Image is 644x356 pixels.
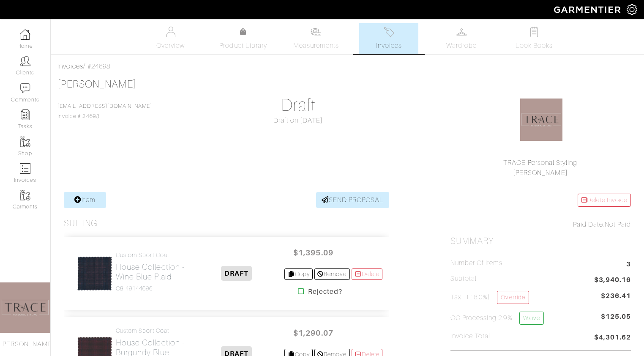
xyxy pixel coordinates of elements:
[116,252,188,259] h4: Custom Sport Coat
[450,275,477,283] h5: Subtotal
[450,219,631,230] div: Not Paid
[284,268,313,280] a: Copy
[77,256,112,291] img: XqAQtgTnL4KaQHjW2uaZBCbd
[601,312,631,328] span: $125.05
[311,27,321,37] img: measurements-466bbee1fd09ba9460f595b01e5d73f9e2bff037440d3c8f018324cb6cdf7a4a.svg
[208,115,388,126] div: Draft on [DATE]
[316,192,390,208] a: SEND PROPOSAL
[64,192,106,208] a: Item
[20,110,30,120] img: reminder-icon-8004d30b9f0a5d33ae49ab947aed9ed385cf756f9e5892f1edd6e32f2345188e.png
[293,41,339,51] span: Measurements
[432,23,491,54] a: Wardrobe
[116,327,188,334] h4: Custom Sport Coat
[456,27,467,37] img: wardrobe-487a4870c1b7c33e795ec22d11cfc2ed9d08956e64fb3008fe2437562e282088.svg
[352,268,383,280] a: Delete
[450,259,503,267] h5: Number of Items
[308,287,342,297] strong: Rejected?
[505,23,564,54] a: Look Books
[116,252,188,292] a: Custom Sport Coat House Collection - Wine Blue Plaid C8-49144696
[288,244,338,262] span: $1,395.09
[221,266,252,281] span: DRAFT
[116,285,188,292] h4: C8-49144696
[57,103,152,119] span: Invoice # 24698
[384,27,394,37] img: orders-27d20c2124de7fd6de4e0e44c1d41de31381a507db9b33961299e4e07d508b8c.svg
[20,83,30,93] img: comment-icon-a0a6a9ef722e966f86d9cbdc48e553b5cf19dbc54f86b18d962a5391bc8f6eb6.png
[450,291,529,304] h5: Tax ( : 6.0%)
[208,95,388,115] h1: Draft
[520,99,562,141] img: 1583817110766.png.png
[287,23,346,54] a: Measurements
[156,41,185,51] span: Overview
[20,56,30,66] img: clients-icon-6bae9207a08558b7cb47a8932f037763ab4055f8c8b6bfacd5dc20c3e0201464.png
[376,41,402,51] span: Invoices
[497,291,529,304] a: Override
[450,236,631,246] h2: Summary
[116,262,188,282] h2: House Collection - Wine Blue Plaid
[450,332,491,340] h5: Invoice Total
[20,137,30,147] img: garments-icon-b7da505a4dc4fd61783c78ac3ca0ef83fa9d6f193b1c9dc38574b1d14d53ca28.png
[450,312,544,325] h5: CC Processing 2.9%
[627,4,637,15] img: gear-icon-white-bd11855cb880d31180b6d7d6211b90ccbf57a29d726f0c71d8c61bd08dd39cc2.png
[20,190,30,200] img: garments-icon-b7da505a4dc4fd61783c78ac3ca0ef83fa9d6f193b1c9dc38574b1d14d53ca28.png
[359,23,418,54] a: Invoices
[573,221,605,228] span: Paid Date:
[314,268,349,280] a: Remove
[288,324,338,342] span: $1,290.07
[516,41,553,51] span: Look Books
[57,61,637,71] div: / #24698
[219,41,267,51] span: Product Library
[626,259,631,271] span: 3
[550,2,627,17] img: garmentier-logo-header-white-b43fb05a5012e4ada735d5af1a66efaba907eab6374d6393d1fbf88cb4ef424d.png
[141,23,200,54] a: Overview
[503,159,577,167] a: TRACE Personal Styling
[20,163,30,174] img: orders-icon-0abe47150d42831381b5fb84f609e132dff9fe21cb692f30cb5eec754e2cba89.png
[57,79,136,90] a: [PERSON_NAME]
[529,27,540,37] img: todo-9ac3debb85659649dc8f770b8b6100bb5dab4b48dedcbae339e5042a72dfd3cc.svg
[594,332,631,344] span: $4,301.62
[578,194,631,207] a: Delete Invoice
[64,218,98,229] h3: Suiting
[594,275,631,286] span: $3,940.16
[57,103,152,109] a: [EMAIL_ADDRESS][DOMAIN_NAME]
[601,291,631,301] span: $236.41
[214,27,273,51] a: Product Library
[513,169,568,177] a: [PERSON_NAME]
[20,29,30,40] img: dashboard-icon-dbcd8f5a0b271acd01030246c82b418ddd0df26cd7fceb0bd07c9910d44c42f6.png
[165,27,176,37] img: basicinfo-40fd8af6dae0f16599ec9e87c0ef1c0a1fdea2edbe929e3d69a839185d80c458.svg
[57,63,83,70] a: Invoices
[519,312,544,325] a: Waive
[446,41,477,51] span: Wardrobe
